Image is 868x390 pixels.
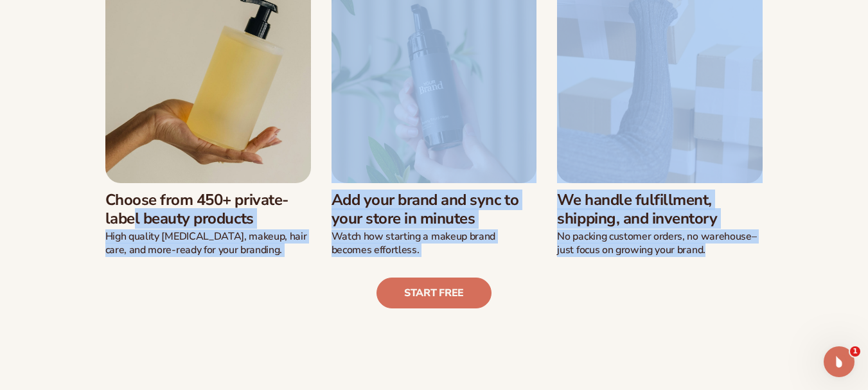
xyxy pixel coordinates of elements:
[850,346,860,357] span: 1
[824,346,855,377] iframe: Intercom live chat
[105,230,311,257] p: High quality [MEDICAL_DATA], makeup, hair care, and more-ready for your branding.
[105,191,311,228] h3: Choose from 450+ private-label beauty products
[557,191,763,228] h3: We handle fulfillment, shipping, and inventory
[332,191,537,228] h3: Add your brand and sync to your store in minutes
[332,230,537,257] p: Watch how starting a makeup brand becomes effortless.
[376,278,492,308] a: Start free
[557,230,763,257] p: No packing customer orders, no warehouse–just focus on growing your brand.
